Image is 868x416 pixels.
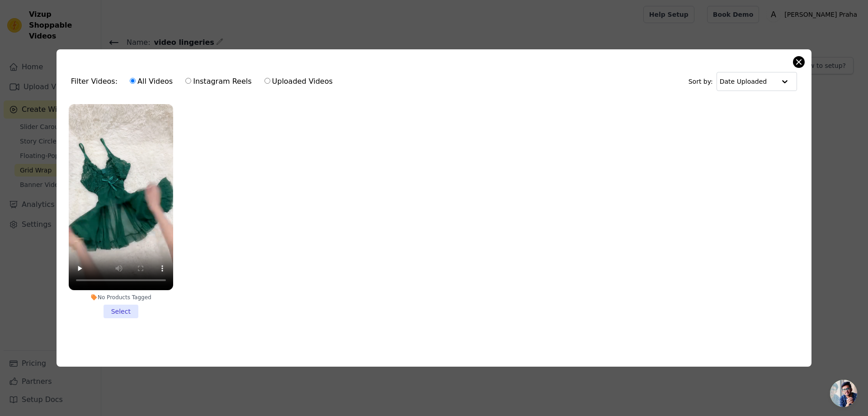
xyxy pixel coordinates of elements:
label: All Videos [129,76,173,87]
div: Sort by: [689,72,797,91]
label: Instagram Reels [185,76,252,87]
div: Filter Videos: [71,71,338,92]
label: Uploaded Videos [264,76,333,87]
div: Conversa aberta [830,380,857,407]
button: Close modal [793,57,804,67]
div: No Products Tagged [69,294,173,301]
